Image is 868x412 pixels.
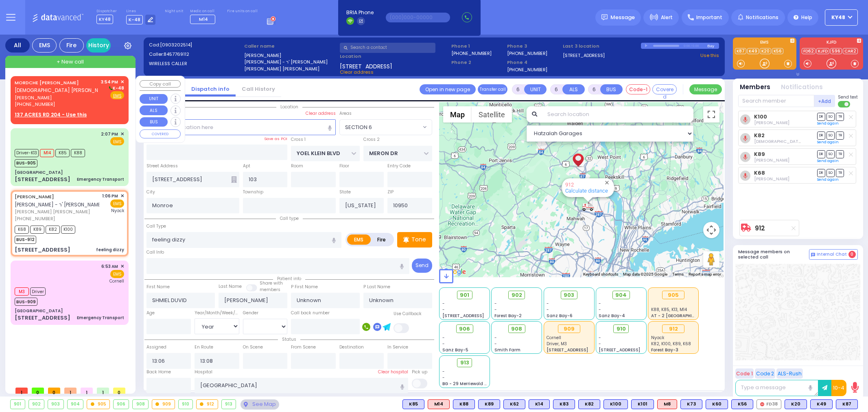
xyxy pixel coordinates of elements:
button: Close [603,179,611,186]
span: EMS [110,199,124,208]
span: [PERSON_NAME] [15,94,98,101]
span: 6:53 AM [101,263,118,270]
span: [PHONE_NUMBER] [15,215,55,222]
input: Search location [542,106,693,123]
img: message.svg [601,14,608,20]
label: Back Home [146,369,171,375]
label: EMS [733,40,796,46]
span: - [442,300,445,307]
button: Copy call [140,80,181,88]
span: 0 [848,251,856,258]
button: UNIT [140,94,168,104]
span: K88, K85, K13, M14 [651,307,687,313]
span: Send text [838,94,858,100]
span: ✕ [120,79,124,85]
label: Floor [339,163,349,169]
a: K89 [754,151,765,157]
div: BLS [731,399,753,409]
label: Apt [243,163,250,169]
label: Turn off text [838,100,851,108]
span: SO [826,150,835,158]
div: 906 [114,400,129,409]
div: 912 [197,400,218,409]
label: P Last Name [363,284,390,290]
button: BUS [140,117,168,127]
span: Driver [30,287,46,296]
div: BLS [503,399,525,409]
label: [PERSON_NAME] - ר' [PERSON_NAME] [244,59,337,66]
span: K-48 [126,15,143,24]
a: K87 [735,48,746,54]
div: Emergency Transport [77,176,124,182]
a: Open this area in Google Maps (opens a new window) [441,267,468,277]
span: K88 [71,149,85,157]
span: KY48 [831,14,845,21]
div: BLS [478,399,500,409]
span: SECTION 6 [340,120,421,134]
span: ✕ [120,131,124,138]
span: Message [610,13,635,22]
label: Location [340,53,448,60]
label: Gender [243,310,258,316]
label: Township [243,189,263,195]
img: Google [441,267,468,277]
span: - [599,335,601,341]
label: [PHONE_NUMBER] [507,66,547,72]
span: Shia Grunhut [754,138,838,145]
div: 913 [222,400,236,409]
h5: Message members on selected call [738,249,809,260]
span: [PERSON_NAME] [PERSON_NAME] [15,208,99,215]
a: Dispatch info [185,85,236,93]
div: BLS [453,399,475,409]
label: Call back number [291,310,330,316]
label: Call Info [146,249,164,256]
label: First Name [146,284,170,290]
span: Other building occupants [231,176,237,183]
label: Room [291,163,303,169]
label: Cad: [149,42,242,48]
button: Covered [652,84,677,94]
span: K-48 [108,85,124,91]
span: K85 [55,149,70,157]
span: 903 [564,291,574,299]
div: See map [241,399,279,410]
label: Cross 1 [291,136,306,143]
button: Message [689,84,722,94]
span: TR [836,169,844,177]
label: WIRELESS CALLER [149,60,242,67]
div: 910 [179,400,193,409]
span: - [599,341,601,347]
span: Important [696,14,722,21]
span: - [442,368,445,375]
span: - [599,307,601,313]
label: [PHONE_NUMBER] [507,50,547,56]
a: K49 [747,48,759,54]
div: EMS [32,38,57,53]
span: [PERSON_NAME] - ר' [PERSON_NAME] [15,201,103,208]
label: Last 3 location [563,43,641,50]
label: On Scene [243,344,263,351]
span: Call type [276,215,303,221]
a: 596 [830,48,842,54]
button: Map camera controls [703,222,719,238]
a: 912 [755,225,765,231]
div: BLS [810,399,833,409]
label: State [339,189,351,195]
span: Status [278,336,300,342]
span: Phone 1 [451,43,504,50]
u: EMS [113,93,122,99]
a: Send again [817,158,839,163]
span: [0903202514] [160,42,192,48]
span: [STREET_ADDRESS] [599,347,640,353]
div: [GEOGRAPHIC_DATA] [15,169,63,175]
div: ALS KJ [657,399,677,409]
label: Medic on call [190,9,218,14]
label: Fire units on call [227,9,258,14]
label: [PHONE_NUMBER] [451,50,492,56]
a: Send again [817,121,839,126]
label: [PERSON_NAME] [244,52,337,59]
button: Internal Chat 0 [809,249,858,260]
label: Areas [339,110,352,117]
span: Driver, M3 [547,341,567,347]
span: - [494,335,497,341]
